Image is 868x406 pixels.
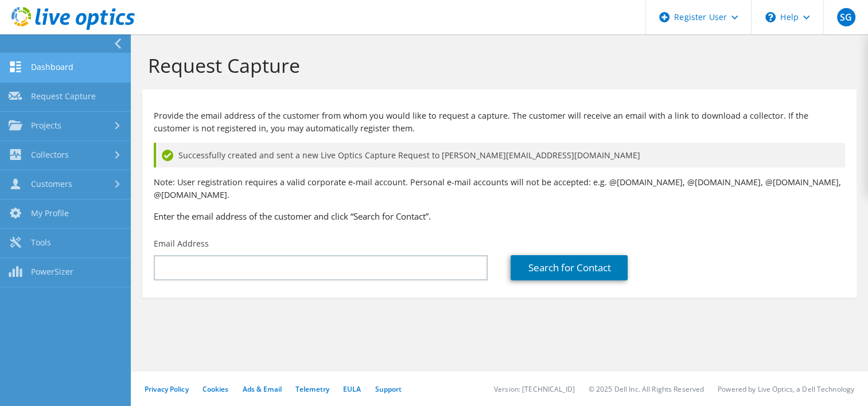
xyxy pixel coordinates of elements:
a: Search for Contact [511,255,628,280]
a: Support [375,384,402,394]
a: EULA [343,384,361,394]
svg: \n [765,12,776,22]
a: Ads & Email [243,384,282,394]
li: Version: [TECHNICAL_ID] [494,384,575,394]
a: Cookies [203,384,229,394]
a: Telemetry [295,384,329,394]
a: Privacy Policy [145,384,189,394]
p: Note: User registration requires a valid corporate e-mail account. Personal e-mail accounts will ... [154,176,845,201]
li: © 2025 Dell Inc. All Rights Reserved [589,384,704,394]
span: SG [837,8,855,26]
label: Email Address [154,238,209,249]
p: Provide the email address of the customer from whom you would like to request a capture. The cust... [154,110,845,135]
h1: Request Capture [148,53,845,77]
h3: Enter the email address of the customer and click “Search for Contact”. [154,210,845,222]
li: Powered by Live Optics, a Dell Technology [718,384,854,394]
span: Successfully created and sent a new Live Optics Capture Request to [PERSON_NAME][EMAIL_ADDRESS][D... [178,149,640,162]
